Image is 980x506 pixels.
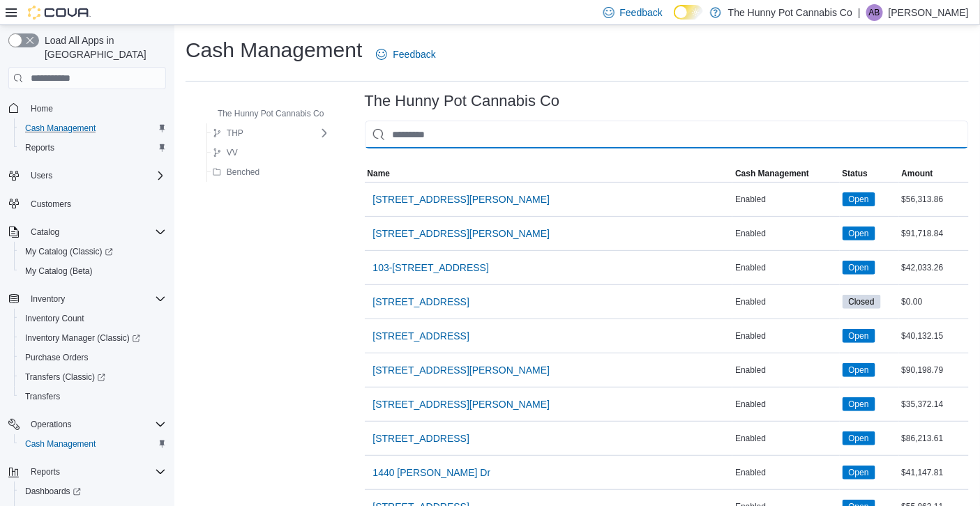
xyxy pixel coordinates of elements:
span: Catalog [25,224,166,240]
button: [STREET_ADDRESS][PERSON_NAME] [368,185,556,213]
a: Inventory Manager (Classic) [14,328,172,348]
div: Enabled [732,464,839,481]
span: Open [843,431,875,445]
span: Inventory Count [25,313,84,324]
span: Feedback [620,6,663,20]
span: Name [368,168,391,179]
span: Open [849,398,869,411]
span: Users [31,170,52,181]
div: Enabled [732,225,839,242]
a: My Catalog (Classic) [14,242,172,261]
span: Closed [843,295,881,309]
span: [STREET_ADDRESS][PERSON_NAME] [373,363,550,377]
button: Reports [25,463,66,480]
span: [STREET_ADDRESS] [373,431,469,445]
button: Operations [25,416,77,433]
button: Reports [14,138,172,158]
div: Enabled [732,328,839,344]
div: $90,198.79 [899,362,969,378]
div: $56,313.86 [899,191,969,208]
button: Cash Management [732,165,839,182]
span: Customers [25,195,166,213]
span: Inventory Manager (Classic) [20,330,166,346]
div: $35,372.14 [899,396,969,413]
div: Angeline Buck [866,4,883,21]
span: Closed [849,296,875,308]
button: Operations [3,415,172,434]
span: [STREET_ADDRESS][PERSON_NAME] [373,397,550,411]
span: Reports [20,139,166,156]
button: [STREET_ADDRESS] [368,288,475,316]
button: The Hunny Pot Cannabis Co [198,105,330,122]
a: Purchase Orders [20,349,94,366]
span: 1440 [PERSON_NAME] Dr [373,466,491,480]
img: Cova [28,6,91,20]
span: Dashboards [25,486,81,497]
a: Home [25,100,59,117]
span: Dashboards [20,483,166,500]
button: Transfers [14,387,172,406]
span: My Catalog (Beta) [25,266,93,277]
a: Feedback [370,40,441,68]
span: Open [843,397,875,411]
div: Enabled [732,259,839,276]
button: Inventory [3,289,172,309]
button: Cash Management [14,434,172,454]
span: Inventory Manager (Classic) [25,332,140,344]
button: 103-[STREET_ADDRESS] [368,254,495,282]
a: Transfers (Classic) [20,369,111,385]
span: Load All Apps in [GEOGRAPHIC_DATA] [39,33,166,61]
span: Status [843,168,868,179]
button: [STREET_ADDRESS] [368,322,475,350]
span: Open [849,432,869,445]
button: [STREET_ADDRESS] [368,424,475,452]
div: Enabled [732,293,839,310]
span: Transfers (Classic) [25,371,105,383]
span: VV [227,147,238,158]
div: Enabled [732,430,839,447]
span: Inventory Count [20,310,166,327]
span: Cash Management [20,436,166,452]
input: This is a search bar. As you type, the results lower in the page will automatically filter. [365,121,969,148]
button: Purchase Orders [14,348,172,367]
button: Name [365,165,733,182]
a: Cash Management [20,436,101,452]
span: [STREET_ADDRESS][PERSON_NAME] [373,227,550,240]
span: The Hunny Pot Cannabis Co [218,108,324,119]
span: Reports [25,463,166,480]
span: Open [849,364,869,376]
button: Cash Management [14,118,172,138]
button: [STREET_ADDRESS][PERSON_NAME] [368,390,556,418]
span: THP [227,128,243,139]
button: VV [207,144,243,161]
input: Dark Mode [674,5,703,20]
span: Amount [902,168,933,179]
button: Catalog [3,222,172,242]
span: [STREET_ADDRESS] [373,295,469,309]
button: THP [207,125,249,141]
a: Dashboards [14,482,172,501]
div: $91,718.84 [899,225,969,242]
button: Amount [899,165,969,182]
div: $0.00 [899,293,969,310]
button: Customers [3,194,172,214]
a: Inventory Count [20,310,90,327]
span: Cash Management [25,123,96,134]
button: [STREET_ADDRESS][PERSON_NAME] [368,356,556,384]
span: Purchase Orders [25,352,89,363]
button: Users [3,166,172,185]
button: Catalog [25,224,65,240]
div: $40,132.15 [899,328,969,344]
button: Inventory [25,291,70,307]
button: 1440 [PERSON_NAME] Dr [368,459,497,486]
span: Feedback [393,47,435,61]
span: Catalog [31,227,59,238]
button: My Catalog (Beta) [14,261,172,281]
span: [STREET_ADDRESS][PERSON_NAME] [373,192,550,206]
span: Cash Management [20,120,166,137]
div: Enabled [732,191,839,208]
span: Open [849,330,869,342]
span: Open [849,261,869,274]
h3: The Hunny Pot Cannabis Co [365,93,560,109]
